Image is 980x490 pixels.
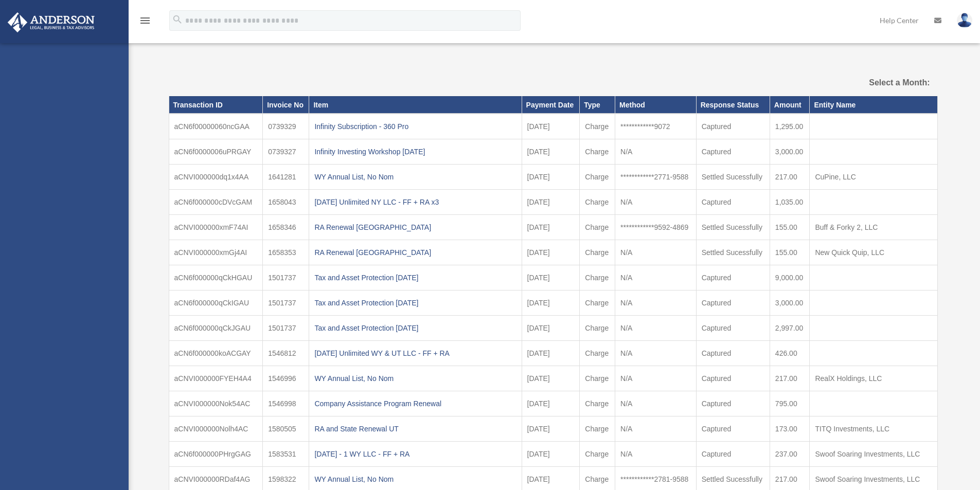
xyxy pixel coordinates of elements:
td: Settled Sucessfully [696,215,770,240]
td: [DATE] [522,366,580,391]
td: Captured [696,114,770,139]
td: 426.00 [770,341,810,366]
td: New Quick Quip, LLC [810,240,937,265]
td: aCNVI000000dq1x4AA [169,165,263,190]
td: aCN6f0000006uPRGAY [169,139,263,165]
div: WY Annual List, No Nom [314,371,516,386]
td: aCNVI000000xmF74AI [169,215,263,240]
td: Charge [580,139,615,165]
td: N/A [615,391,697,416]
i: search [172,14,183,25]
td: aCN6f000000koACGAY [169,341,263,366]
td: Settled Sucessfully [696,240,770,265]
td: 795.00 [770,391,810,416]
img: User Pic [957,13,972,28]
td: 173.00 [770,416,810,442]
td: 1,035.00 [770,190,810,215]
td: 155.00 [770,240,810,265]
div: [DATE] - 1 WY LLC - FF + RA [314,447,516,461]
td: Charge [580,442,615,467]
td: Captured [696,190,770,215]
div: [DATE] Unlimited NY LLC - FF + RA x3 [314,195,516,209]
td: N/A [615,240,697,265]
td: [DATE] [522,215,580,240]
td: 1501737 [263,316,309,341]
td: Charge [580,341,615,366]
div: Tax and Asset Protection [DATE] [314,270,516,285]
td: 1501737 [263,291,309,316]
td: 1583531 [263,442,309,467]
td: Charge [580,416,615,442]
td: [DATE] [522,391,580,416]
td: Charge [580,165,615,190]
td: [DATE] [522,341,580,366]
td: Captured [696,265,770,291]
td: N/A [615,366,697,391]
td: 155.00 [770,215,810,240]
td: 1546996 [263,366,309,391]
th: Payment Date [522,96,580,114]
td: [DATE] [522,265,580,291]
td: Charge [580,114,615,139]
td: Charge [580,391,615,416]
td: aCN6f000000qCkIGAU [169,291,263,316]
td: 1546812 [263,341,309,366]
label: Select a Month: [817,76,930,90]
td: [DATE] [522,442,580,467]
td: 1658346 [263,215,309,240]
td: 2,997.00 [770,316,810,341]
td: N/A [615,190,697,215]
td: Captured [696,442,770,467]
td: Charge [580,265,615,291]
div: Company Assistance Program Renewal [314,396,516,411]
div: WY Annual List, No Nom [314,472,516,486]
td: Charge [580,291,615,316]
td: [DATE] [522,190,580,215]
td: Captured [696,341,770,366]
td: aCNVI000000Nok54AC [169,391,263,416]
div: Tax and Asset Protection [DATE] [314,321,516,335]
td: N/A [615,316,697,341]
div: Tax and Asset Protection [DATE] [314,296,516,310]
td: 1658043 [263,190,309,215]
th: Entity Name [810,96,937,114]
td: 3,000.00 [770,139,810,165]
td: 1658353 [263,240,309,265]
td: aCN6f000000qCkJGAU [169,316,263,341]
td: [DATE] [522,139,580,165]
td: N/A [615,341,697,366]
td: 1580505 [263,416,309,442]
i: menu [139,14,151,27]
td: Captured [696,139,770,165]
div: [DATE] Unlimited WY & UT LLC - FF + RA [314,346,516,360]
td: Captured [696,416,770,442]
td: [DATE] [522,114,580,139]
a: menu [139,18,151,27]
td: 237.00 [770,442,810,467]
td: 1501737 [263,265,309,291]
td: 217.00 [770,366,810,391]
td: N/A [615,442,697,467]
td: aCN6f000000cDVcGAM [169,190,263,215]
div: Infinity Subscription - 360 Pro [314,119,516,134]
td: Captured [696,391,770,416]
td: aCN6f000000PHrgGAG [169,442,263,467]
td: [DATE] [522,165,580,190]
td: aCN6f00000060ncGAA [169,114,263,139]
td: aCN6f000000qCkHGAU [169,265,263,291]
td: 1546998 [263,391,309,416]
td: aCNVI000000FYEH4A4 [169,366,263,391]
td: Swoof Soaring Investments, LLC [810,442,937,467]
div: RA Renewal [GEOGRAPHIC_DATA] [314,220,516,234]
td: N/A [615,291,697,316]
th: Method [615,96,697,114]
td: 0739329 [263,114,309,139]
td: Captured [696,316,770,341]
td: Settled Sucessfully [696,165,770,190]
th: Response Status [696,96,770,114]
th: Amount [770,96,810,114]
td: TITQ Investments, LLC [810,416,937,442]
td: CuPine, LLC [810,165,937,190]
div: WY Annual List, No Nom [314,170,516,184]
div: RA and State Renewal UT [314,422,516,436]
